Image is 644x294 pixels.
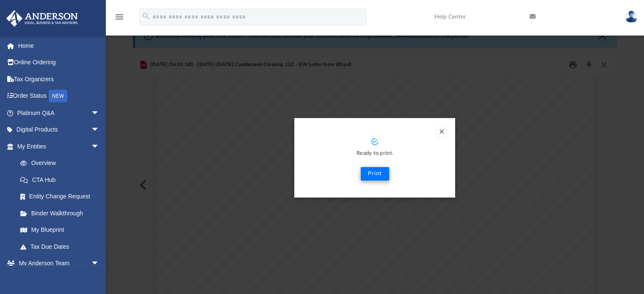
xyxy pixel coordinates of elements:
[6,54,112,71] a: Online Ordering
[361,167,389,181] button: Print
[12,238,112,255] a: Tax Due Dates
[4,10,80,27] img: Anderson Advisors Platinum Portal
[12,205,112,222] a: Binder Walkthrough
[91,138,108,155] span: arrow_drop_down
[6,37,112,54] a: Home
[12,188,112,205] a: Entity Change Request
[49,90,67,102] div: NEW
[12,155,112,172] a: Overview
[91,121,108,139] span: arrow_drop_down
[303,149,447,159] p: Ready to print.
[6,104,112,121] a: Platinum Q&Aarrow_drop_down
[12,222,108,239] a: My Blueprint
[114,16,124,22] a: menu
[114,12,124,22] i: menu
[6,138,112,155] a: My Entitiesarrow_drop_down
[6,121,112,138] a: Digital Productsarrow_drop_down
[91,255,108,272] span: arrow_drop_down
[6,255,108,272] a: My Anderson Teamarrow_drop_down
[625,11,638,23] img: User Pic
[6,88,112,105] a: Order StatusNEW
[91,104,108,122] span: arrow_drop_down
[6,71,112,88] a: Tax Organizers
[12,171,112,188] a: CTA Hub
[141,11,151,21] i: search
